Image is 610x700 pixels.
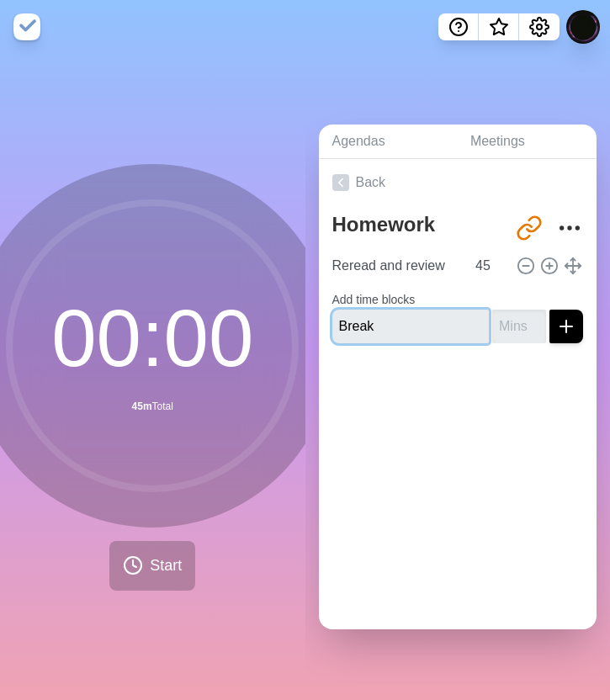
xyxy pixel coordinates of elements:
[319,125,457,159] a: Agendas
[438,13,479,40] button: Help
[13,13,40,40] img: timeblocks logo
[553,211,586,245] button: More
[326,249,466,283] input: Name
[332,310,490,343] input: Name
[457,125,597,159] a: Meetings
[479,13,519,40] button: What’s new
[512,211,546,245] button: Share link
[319,159,597,206] a: Back
[332,293,416,306] label: Add time blocks
[469,249,509,283] input: Mins
[150,554,182,577] span: Start
[519,13,560,40] button: Settings
[492,310,546,343] input: Mins
[109,541,195,591] button: Start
